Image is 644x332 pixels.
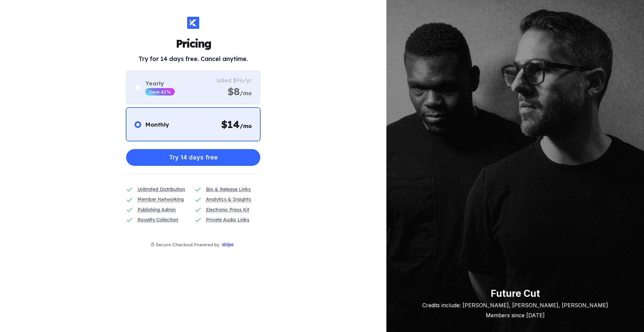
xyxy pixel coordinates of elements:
span: /mo [240,123,252,129]
div: Unlimited Distribution [138,186,185,193]
div: Private Audio Links [206,216,249,223]
div: $ 14 [221,118,252,131]
h1: Pricing [176,37,211,50]
h2: Try for 14 days free. Cancel anytime. [139,55,248,63]
div: Future Cut [422,288,608,299]
div: Member Networking [138,196,184,203]
button: Try 14 days free [126,149,260,166]
div: Electronic Press Kit [206,206,249,213]
div: Publishing Admin [138,206,176,213]
div: Yearly [145,80,175,87]
div: Save 42% [149,89,171,94]
div: $8 [227,85,252,98]
div: Try 14 days free [169,151,218,164]
div: Secure Checkout Powered by [156,242,219,247]
div: billed $96/yr [217,77,252,84]
div: Bio & Release Links [206,186,251,193]
div: Credits include: [PERSON_NAME], [PERSON_NAME], [PERSON_NAME] [422,302,608,309]
span: /mo [240,90,252,96]
div: Monthly [145,121,169,128]
div: Royalty Collection [138,216,178,223]
div: Analytics & Insights [206,196,251,203]
div: Members since [DATE] [422,312,608,319]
